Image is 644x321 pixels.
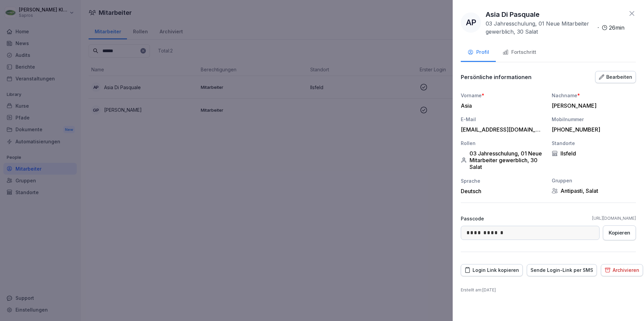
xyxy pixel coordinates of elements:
button: Archivieren [601,264,643,276]
p: Persönliche informationen [461,74,532,80]
a: [URL][DOMAIN_NAME] [592,215,636,221]
div: Vorname [461,92,545,99]
div: Mobilnummer [552,116,636,123]
button: Fortschritt [496,44,543,62]
p: Erstellt am : [DATE] [461,287,636,293]
div: Kopieren [609,229,630,237]
div: 03 Jahresschulung, 01 Neue Mitarbeiter gewerblich, 30 Salat [461,150,545,170]
div: Fortschritt [503,48,536,56]
div: Gruppen [552,177,636,184]
button: Kopieren [603,225,636,240]
button: Profil [461,44,496,62]
p: 26 min [609,24,624,32]
button: Sende Login-Link per SMS [527,264,597,276]
div: Ilsfeld [552,150,636,157]
div: E-Mail [461,116,545,123]
div: [PERSON_NAME] [552,102,633,109]
p: Asia Di Pasquale [486,9,540,20]
div: Standorte [552,140,636,147]
div: Asia [461,102,542,109]
div: Profil [468,48,489,56]
button: Login Link kopieren [461,264,523,276]
p: Passcode [461,215,484,222]
div: Bearbeiten [599,73,632,81]
div: Antipasti, Salat [552,187,636,194]
div: Rollen [461,140,545,147]
div: Archivieren [605,266,639,274]
div: Login Link kopieren [464,266,519,274]
button: Bearbeiten [595,71,636,83]
div: Nachname [552,92,636,99]
div: [EMAIL_ADDRESS][DOMAIN_NAME] [461,126,542,133]
div: [PHONE_NUMBER] [552,126,633,133]
div: · [486,20,624,36]
div: Sprache [461,177,545,184]
div: Sende Login-Link per SMS [530,266,593,274]
div: AP [461,12,481,33]
div: Deutsch [461,188,545,194]
p: 03 Jahresschulung, 01 Neue Mitarbeiter gewerblich, 30 Salat [486,20,595,36]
